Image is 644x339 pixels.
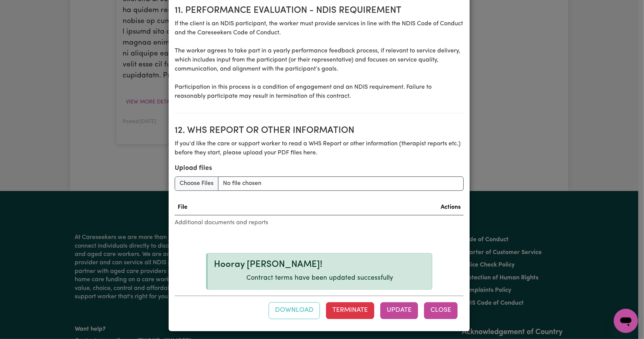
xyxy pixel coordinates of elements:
p: Contract terms have been updated successfully [247,273,393,283]
p: If you'd like the care or support worker to read a WHS Report or other information (therapist rep... [175,139,464,157]
caption: Additional documents and reports [175,215,464,230]
p: If the client is an NDIS participant, the worker must provide services in line with the NDIS Code... [175,19,464,101]
label: Upload files [175,163,212,173]
th: File [175,200,284,215]
button: Close [424,302,458,319]
h2: 11. Performance evaluation - NDIS requirement [175,5,464,16]
button: Update [380,302,418,319]
div: Hooray [PERSON_NAME]! [214,259,426,270]
iframe: Button to launch messaging window [614,309,638,333]
button: Download contract [269,302,320,319]
h2: 12. WHS Report or Other Information [175,125,464,136]
th: Actions [284,200,464,215]
button: Terminate this contract [326,302,374,319]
